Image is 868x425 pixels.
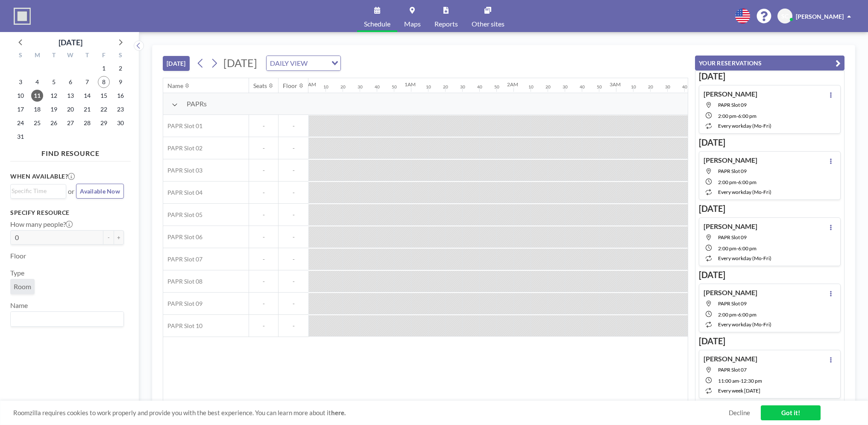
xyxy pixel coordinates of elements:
[736,311,738,318] span: -
[443,84,448,90] div: 20
[405,81,416,88] div: 1AM
[15,90,26,102] span: Sunday, August 10, 2025
[331,409,346,416] a: here.
[741,378,762,384] span: 12:30 PM
[665,84,670,90] div: 30
[358,84,363,90] div: 30
[10,252,26,260] label: Floor
[12,50,29,62] div: S
[718,300,747,307] span: PAPR Slot 09
[699,203,841,214] h3: [DATE]
[249,144,278,152] span: -
[682,84,687,90] div: 40
[610,81,621,88] div: 3AM
[48,90,60,102] span: Tuesday, August 12, 2025
[10,220,73,229] label: How many people?
[65,117,76,129] span: Wednesday, August 27, 2025
[98,76,110,88] span: Friday, August 8, 2025
[163,233,202,241] span: PAPR Slot 06
[10,146,131,158] h4: FIND RESOURCE
[114,62,126,74] span: Saturday, August 2, 2025
[279,167,308,174] span: -
[81,117,93,129] span: Thursday, August 28, 2025
[249,167,278,174] span: -
[718,366,747,373] span: PAPR Slot 07
[718,311,736,318] span: 2:00 PM
[65,90,76,102] span: Wednesday, August 13, 2025
[31,90,43,102] span: Monday, August 11, 2025
[46,50,62,62] div: T
[738,311,757,318] span: 6:00 PM
[426,84,431,90] div: 10
[494,84,499,90] div: 50
[167,82,183,90] div: Name
[738,245,757,252] span: 6:00 PM
[163,189,202,196] span: PAPR Slot 04
[729,409,750,417] a: Decline
[31,103,43,115] span: Monday, August 18, 2025
[648,84,653,90] div: 20
[704,222,757,231] h4: [PERSON_NAME]
[545,84,551,90] div: 20
[65,76,76,88] span: Wednesday, August 6, 2025
[163,211,202,219] span: PAPR Slot 05
[718,102,747,108] span: PAPR Slot 09
[699,270,841,280] h3: [DATE]
[11,185,66,197] div: Search for option
[718,168,747,174] span: PAPR Slot 09
[10,269,24,277] label: Type
[404,21,421,27] span: Maps
[249,300,278,308] span: -
[15,131,26,143] span: Sunday, August 31, 2025
[279,278,308,285] span: -
[718,245,736,252] span: 2:00 PM
[736,245,738,252] span: -
[76,184,124,199] button: Available Now
[103,230,114,245] button: -
[699,71,841,82] h3: [DATE]
[563,84,568,90] div: 30
[718,179,736,185] span: 2:00 PM
[695,56,845,70] button: YOUR RESERVATIONS
[12,186,61,196] input: Search for option
[364,21,390,27] span: Schedule
[114,90,126,102] span: Saturday, August 16, 2025
[62,50,79,62] div: W
[253,82,267,90] div: Seats
[163,167,202,174] span: PAPR Slot 03
[48,103,60,115] span: Tuesday, August 19, 2025
[249,189,278,196] span: -
[112,50,129,62] div: S
[80,188,120,195] span: Available Now
[739,378,741,384] span: -
[163,300,202,308] span: PAPR Slot 09
[279,122,308,130] span: -
[11,312,123,326] div: Search for option
[267,56,340,70] div: Search for option
[302,81,316,88] div: 12AM
[163,144,202,152] span: PAPR Slot 02
[597,84,602,90] div: 50
[718,321,771,328] span: every workday (Mo-Fri)
[718,189,771,195] span: every workday (Mo-Fri)
[163,122,202,130] span: PAPR Slot 01
[718,234,747,240] span: PAPR Slot 09
[10,301,28,310] label: Name
[163,255,202,263] span: PAPR Slot 07
[718,387,760,394] span: every week [DATE]
[738,179,757,185] span: 6:00 PM
[187,100,207,108] span: PAPRs
[68,187,74,196] span: or
[10,209,124,217] h3: Specify resource
[65,103,76,115] span: Wednesday, August 20, 2025
[472,21,504,27] span: Other sites
[704,288,757,297] h4: [PERSON_NAME]
[114,103,126,115] span: Saturday, August 23, 2025
[48,76,60,88] span: Tuesday, August 5, 2025
[249,122,278,130] span: -
[704,156,757,164] h4: [PERSON_NAME]
[704,90,757,98] h4: [PERSON_NAME]
[279,144,308,152] span: -
[718,123,771,129] span: every workday (Mo-Fri)
[736,113,738,119] span: -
